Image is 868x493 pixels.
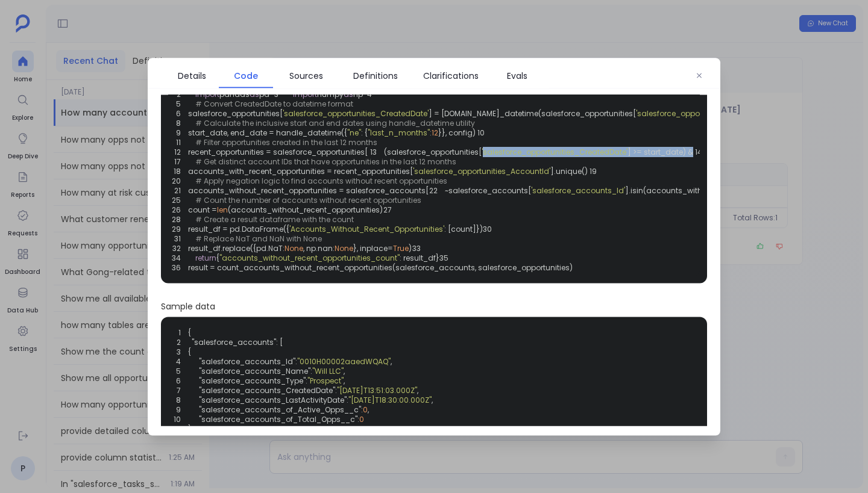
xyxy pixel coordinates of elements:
[344,366,345,376] span: ,
[172,118,188,128] span: 8
[188,327,191,337] span: {
[199,405,361,414] span: "salesforce_accounts_of_Active_Opps__c"
[417,385,418,395] span: ,
[199,366,310,376] span: "salesforce_accounts_Name"
[476,128,492,137] span: 10
[165,405,188,414] span: 9
[188,223,289,234] span: result_df = pd.DataFrame({
[400,252,439,262] span: : result_df}
[429,185,445,195] span: 22
[409,243,412,253] span: )
[188,166,413,176] span: accounts_with_recent_opportunities = recent_opportunities[
[199,385,335,395] span: "salesforce_accounts_CreatedDate"
[219,252,400,262] span: "accounts_without_recent_opportunities_count"
[283,108,429,118] span: 'salesforce_opportunities_CreatedDate'
[188,204,217,214] span: count =
[172,128,188,137] span: 9
[335,243,353,253] span: None
[423,69,479,82] span: Clarifications
[368,127,430,137] span: "last_n_months"
[627,146,693,157] span: ] >= start_date) &
[368,405,369,414] span: ,
[363,405,368,414] span: 0
[165,347,703,356] span: {
[195,175,447,185] span: # Apply negation logic to find accounts without recent opportunities
[295,356,297,366] span: :
[199,414,357,424] span: "salesforce_accounts_of_Total_Opps__c"
[172,99,188,108] span: 5
[195,252,216,262] span: return
[636,108,782,118] span: 'salesforce_opportunities_CreatedDate'
[337,385,417,395] span: "[DATE]T13:51:03.000Z"
[165,366,188,376] span: 5
[172,157,188,166] span: 17
[172,234,188,243] span: 31
[391,356,392,366] span: ,
[172,214,188,224] span: 28
[276,337,283,347] span: : [
[199,376,306,385] span: "salesforce_accounts_Type"
[384,146,482,157] span: (salesforce_opportunities[
[357,414,359,424] span: :
[195,233,322,243] span: # Replace NaT and NaN with None
[165,347,188,356] span: 3
[438,127,476,137] span: }}, config)
[383,205,399,214] span: 27
[588,166,604,176] span: 19
[359,414,364,424] span: 0
[335,385,337,395] span: :
[172,205,188,214] span: 26
[172,262,188,272] span: 36
[228,204,383,214] span: (accounts_without_recent_opportunities)
[172,195,188,205] span: 25
[165,424,703,433] span: },
[195,117,475,128] span: # Calculate the inclusive start and end dates using handle_datetime utility
[172,166,188,176] span: 18
[165,395,188,405] span: 8
[188,108,283,118] span: salesforce_opportunities[
[353,69,398,82] span: Definitions
[195,98,353,108] span: # Convert CreatedDate to datetime format
[303,243,335,253] span: , np.nan:
[285,243,303,253] span: None
[178,69,206,82] span: Details
[393,243,409,253] span: True
[165,385,188,395] span: 7
[306,376,307,385] span: :
[195,156,456,166] span: # Get distinct account IDs that have opportunities in the last 12 months
[348,395,432,405] span: "[DATE]T18:30:00.000Z"
[353,243,393,253] span: }, inplace=
[289,69,323,82] span: Sources
[412,243,428,253] span: 33
[165,424,188,433] span: 11
[172,243,188,253] span: 32
[361,405,363,414] span: :
[165,376,188,385] span: 6
[693,147,709,157] span: 14
[307,376,344,385] span: "Prospect"
[172,185,188,195] span: 21
[289,223,444,234] span: 'Accounts_Without_Recent_Opportunities'
[297,356,391,366] span: "0010H00002aaedWQAQ"
[347,395,348,405] span: :
[439,253,456,262] span: 35
[172,137,188,147] span: 11
[445,185,531,195] span: ~salesforce_accounts[
[165,356,188,366] span: 4
[347,127,361,137] span: "ne"
[172,147,188,157] span: 12
[531,185,625,195] span: 'salesforce_accounts_Id'
[483,224,499,234] span: 30
[312,366,344,376] span: "Will LLC"
[344,376,345,385] span: ,
[188,127,347,137] span: start_date, end_date = handle_datetime({
[361,127,368,137] span: : {
[432,127,438,137] span: 12
[195,137,377,147] span: # Filter opportunities created in the last 12 months
[172,108,188,118] span: 6
[432,395,433,405] span: ,
[368,147,384,157] span: 13
[625,185,786,195] span: ].isin(accounts_with_recent_opportunities)
[192,337,276,347] span: "salesforce_accounts"
[172,253,188,262] span: 34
